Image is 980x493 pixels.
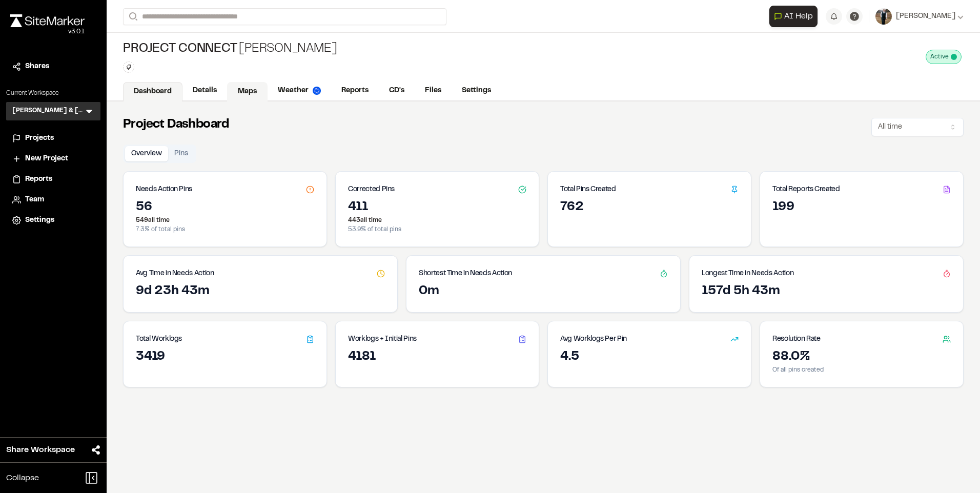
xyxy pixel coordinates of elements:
span: Share Workspace [6,444,75,456]
span: Reports [25,174,52,185]
a: Dashboard [123,82,182,101]
a: Weather [268,81,331,100]
h3: Shortest Time in Needs Action [419,268,512,279]
p: Current Workspace [6,89,100,98]
div: 3419 [136,349,314,365]
p: Of all pins created [772,365,951,375]
div: 157d 5h 43m [702,283,951,300]
h3: Resolution Rate [772,334,821,345]
span: Team [25,194,44,206]
div: 199 [772,199,951,216]
span: [PERSON_NAME] [896,11,955,22]
div: Oh geez...please don't... [10,27,85,36]
div: [PERSON_NAME] [123,41,337,57]
span: AI Help [784,10,813,23]
div: This project is active and counting against your active project count. [926,50,962,64]
h3: Total Reports Created [772,184,840,195]
span: Projects [25,133,54,144]
button: Edit Tags [123,61,134,73]
div: 411 [348,199,526,216]
h3: Avg Time in Needs Action [136,268,214,279]
div: 0m [419,283,668,300]
h3: [PERSON_NAME] & [PERSON_NAME] [12,106,84,116]
h3: Worklogs + Initial Pins [348,334,417,345]
p: 53.9 % of total pins [348,225,526,234]
div: 56 [136,199,314,216]
p: 443 all time [348,216,526,225]
a: Team [12,194,94,206]
a: Details [182,81,227,100]
a: Projects [12,133,94,144]
span: Active [930,52,949,61]
button: Open AI Assistant [769,6,818,27]
div: 4.5 [560,349,739,365]
button: [PERSON_NAME] [875,8,964,25]
div: 9d 23h 43m [136,283,385,300]
img: precipai.png [313,87,321,95]
h3: Longest Time in Needs Action [702,268,793,279]
span: This project is active and counting against your active project count. [951,54,957,60]
a: Files [415,81,452,100]
span: New Project [25,153,68,165]
h3: Needs Action Pins [136,184,192,195]
span: Project Connect [123,41,237,57]
h3: Total Worklogs [136,334,182,345]
span: Collapse [6,472,39,484]
h3: Corrected Pins [348,184,395,195]
a: Shares [12,61,94,72]
img: User [875,8,892,25]
a: Settings [12,215,94,226]
p: 7.3 % of total pins [136,225,314,234]
a: Maps [227,82,268,101]
button: Overview [125,146,168,161]
span: Shares [25,61,49,72]
h2: Project Dashboard [123,117,229,133]
div: Open AI Assistant [769,6,822,27]
a: Reports [12,174,94,185]
button: Search [123,8,141,25]
button: Pins [168,146,194,161]
p: 549 all time [136,216,314,225]
span: Settings [25,215,54,226]
a: New Project [12,153,94,165]
div: 4181 [348,349,526,365]
a: Settings [452,81,501,100]
h3: Total Pins Created [560,184,616,195]
div: 762 [560,199,739,216]
h3: Avg Worklogs Per Pin [560,334,627,345]
a: Reports [331,81,379,100]
div: 88.0% [772,349,951,365]
img: rebrand.png [10,14,85,27]
a: CD's [379,81,415,100]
